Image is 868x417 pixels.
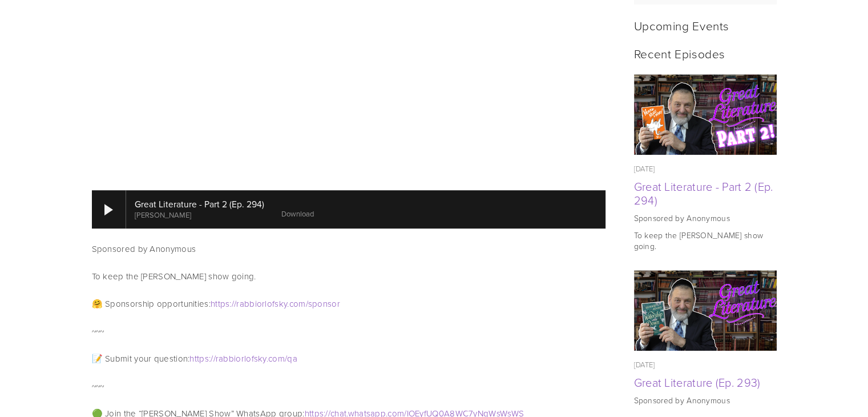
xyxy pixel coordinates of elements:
p: ~~~ [92,324,605,338]
img: Great Literature (Ep. 293) [633,270,777,351]
span: sponsor [308,298,340,310]
time: [DATE] [634,163,655,174]
span: https [189,352,209,364]
time: [DATE] [634,359,655,370]
p: Sponsored by Anonymous [92,242,605,256]
span: / [305,298,308,310]
p: To keep the [PERSON_NAME] show going. [92,270,605,283]
p: 📝 Submit your question: [92,352,605,366]
span: rabbiorlofsky [236,298,287,310]
span: qa [287,352,297,364]
img: Great Literature - Part 2 (Ep. 294) [633,74,777,155]
p: 🤗 Sponsorship opportunities: [92,297,605,311]
h2: Upcoming Events [634,18,777,33]
span: :// [209,352,216,364]
span: / [285,352,287,364]
a: Great Literature - Part 2 (Ep. 294) [634,178,773,208]
p: ~~~ [92,379,605,393]
a: https://rabbiorlofsky.com/qa [189,352,297,364]
a: Great Literature (Ep. 293) [634,374,761,390]
span: . [267,352,268,364]
span: com [289,298,306,310]
span: . [287,298,289,310]
h2: Recent Episodes [634,46,777,61]
span: :// [229,298,236,310]
span: https [211,298,230,310]
a: https://rabbiorlofsky.com/sponsor [211,298,340,310]
span: rabbiorlofsky [216,352,267,364]
p: To keep the [PERSON_NAME] show going. [634,230,777,252]
p: Sponsored by Anonymous [634,212,777,224]
span: com [268,352,285,364]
